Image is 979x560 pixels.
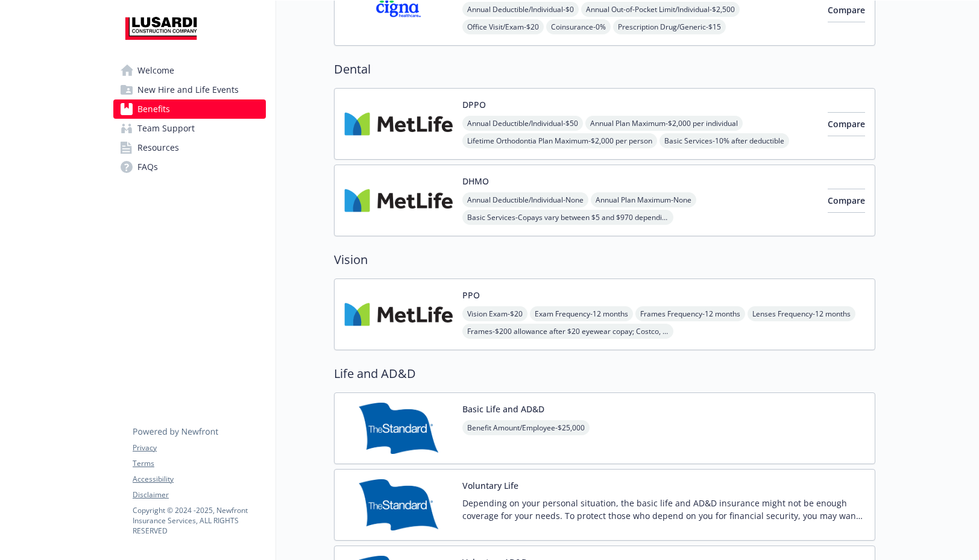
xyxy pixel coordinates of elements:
button: DPPO [462,98,486,111]
span: Team Support [137,119,195,138]
a: Accessibility [133,474,265,485]
a: Disclaimer [133,489,265,500]
span: Resources [137,138,179,157]
button: Compare [828,189,865,213]
img: Standard Insurance Company carrier logo [344,479,453,530]
img: Metlife Inc carrier logo [344,175,453,226]
span: FAQs [137,157,158,177]
img: Metlife Inc carrier logo [344,289,453,340]
span: Compare [828,118,865,130]
span: Compare [828,195,865,206]
h2: Dental [334,60,875,78]
a: Privacy [133,442,265,453]
span: Frames Frequency - 12 months [635,306,745,321]
span: Basic Services - 10% after deductible [659,133,789,148]
a: FAQs [113,157,266,177]
span: Coinsurance - 0% [546,19,611,34]
span: Lifetime Orthodontia Plan Maximum - $2,000 per person [462,133,657,148]
span: Annual Deductible/Individual - $0 [462,2,579,17]
img: Metlife Inc carrier logo [344,98,453,149]
span: Vision Exam - $20 [462,306,527,321]
a: Benefits [113,99,266,119]
a: Team Support [113,119,266,138]
button: Voluntary Life [462,479,518,492]
h2: Life and AD&D [334,365,875,383]
span: Lenses Frequency - 12 months [748,306,855,321]
a: Resources [113,138,266,157]
p: Copyright © 2024 - 2025 , Newfront Insurance Services, ALL RIGHTS RESERVED [133,505,265,536]
button: Basic Life and AD&D [462,403,544,415]
span: Annual Deductible/Individual - $50 [462,116,583,131]
a: New Hire and Life Events [113,80,266,99]
button: PPO [462,289,480,301]
span: Exam Frequency - 12 months [530,306,633,321]
a: Welcome [113,61,266,80]
span: Annual Deductible/Individual - None [462,192,588,207]
span: Annual Plan Maximum - $2,000 per individual [585,116,743,131]
a: Terms [133,458,265,469]
button: DHMO [462,175,489,187]
span: Prescription Drug/Generic - $15 [613,19,726,34]
span: Welcome [137,61,174,80]
img: Standard Insurance Company carrier logo [344,403,453,454]
span: Compare [828,4,865,16]
span: Benefits [137,99,170,119]
h2: Vision [334,251,875,269]
span: Annual Plan Maximum - None [591,192,696,207]
span: Annual Out-of-Pocket Limit/Individual - $2,500 [581,2,740,17]
span: Benefit Amount/Employee - $25,000 [462,420,590,435]
p: Depending on your personal situation, the basic life and AD&D insurance might not be enough cover... [462,497,865,522]
span: New Hire and Life Events [137,80,239,99]
span: Basic Services - Copays vary between $5 and $970 depending on service [462,210,673,225]
span: Frames - $200 allowance after $20 eyewear copay; Costco, Walmart and [PERSON_NAME]’s Club: $110 a... [462,324,673,339]
button: Compare [828,112,865,136]
span: Office Visit/Exam - $20 [462,19,544,34]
